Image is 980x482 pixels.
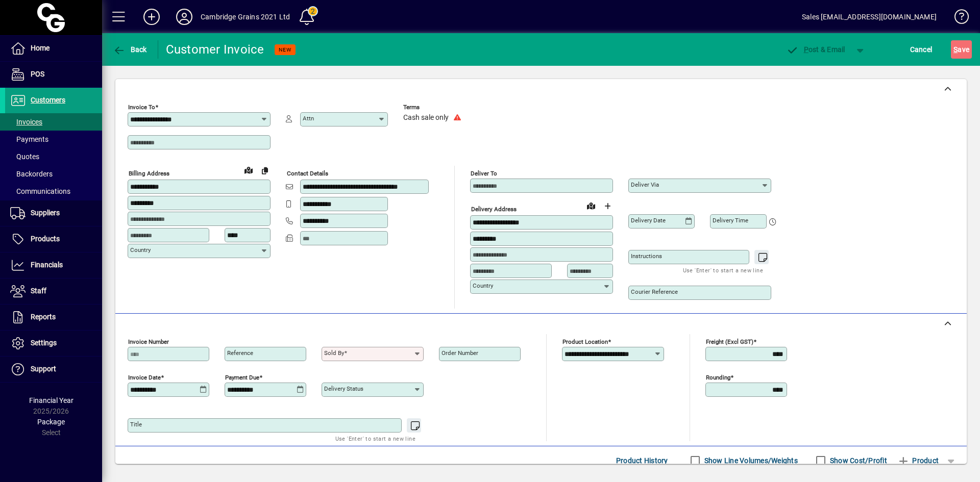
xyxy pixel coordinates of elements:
mat-label: Invoice date [128,374,161,381]
mat-label: Country [130,246,151,253]
a: View on map [583,197,599,214]
span: Back [113,45,147,54]
a: POS [5,62,102,87]
button: Cancel [908,40,935,59]
a: Knowledge Base [947,2,967,35]
mat-label: Country [473,282,493,289]
mat-label: Courier Reference [631,288,678,295]
span: Package [37,418,65,426]
span: ost & Email [786,45,845,54]
span: S [953,45,958,54]
div: Cambridge Grains 2021 Ltd [201,9,290,25]
mat-label: Delivery status [324,385,363,392]
span: POS [31,70,44,78]
span: Customers [31,96,65,104]
span: Payments [10,135,48,143]
div: Customer Invoice [166,41,264,58]
span: Backorders [10,170,53,178]
span: P [804,45,808,54]
a: Reports [5,305,102,330]
mat-label: Product location [562,338,608,345]
span: Invoices [10,118,42,126]
span: Suppliers [31,209,60,217]
span: Communications [10,187,70,195]
span: Quotes [10,153,39,161]
mat-label: Reference [227,349,253,357]
mat-label: Delivery time [713,217,748,224]
a: Settings [5,331,102,356]
span: Cash sale only [403,114,449,122]
button: Post & Email [781,40,850,59]
span: Financials [31,261,63,269]
mat-label: Invoice number [128,338,169,345]
a: Suppliers [5,200,102,226]
span: Settings [31,339,57,347]
span: Products [31,235,60,243]
mat-label: Instructions [631,252,662,260]
a: Support [5,357,102,382]
a: Invoices [5,113,102,131]
mat-label: Freight (excl GST) [706,338,753,345]
mat-label: Payment due [225,374,259,381]
span: Home [31,44,50,52]
span: Staff [31,287,46,295]
span: Support [31,365,56,373]
app-page-header-button: Back [102,40,158,59]
mat-label: Title [130,421,142,428]
mat-label: Attn [303,115,314,122]
div: Sales [EMAIL_ADDRESS][DOMAIN_NAME] [802,9,937,25]
a: View on map [240,162,257,178]
span: Product History [616,452,668,469]
button: Product History [612,451,672,470]
mat-label: Invoice To [128,104,155,111]
a: Products [5,226,102,252]
mat-hint: Use 'Enter' to start a new line [683,264,763,276]
button: Add [135,8,168,26]
span: Terms [403,104,464,111]
span: Reports [31,313,56,321]
label: Show Cost/Profit [828,455,887,466]
a: Staff [5,278,102,304]
a: Payments [5,131,102,148]
button: Choose address [599,198,616,214]
span: Product [897,452,939,469]
mat-label: Delivery date [631,217,666,224]
span: ave [953,41,969,58]
button: Product [892,451,944,470]
button: Copy to Delivery address [257,162,273,179]
span: NEW [279,46,291,53]
a: Financials [5,252,102,278]
mat-label: Deliver via [631,181,659,188]
button: Save [951,40,972,59]
button: Back [110,40,150,59]
span: Cancel [910,41,933,58]
mat-hint: Use 'Enter' to start a new line [335,433,415,444]
a: Home [5,36,102,61]
button: Profile [168,8,201,26]
mat-label: Order number [442,349,478,357]
span: Financial Year [29,396,73,404]
label: Show Line Volumes/Weights [702,455,798,466]
a: Communications [5,183,102,200]
mat-label: Sold by [324,349,344,357]
a: Quotes [5,148,102,165]
a: Backorders [5,165,102,183]
mat-label: Deliver To [471,170,497,177]
mat-label: Rounding [706,374,730,381]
